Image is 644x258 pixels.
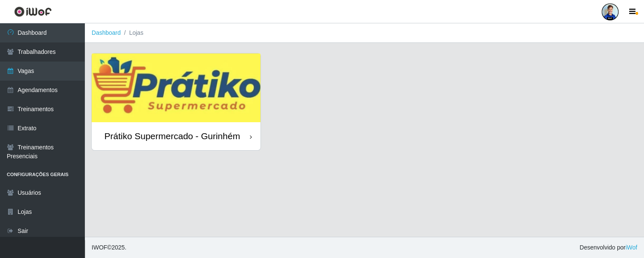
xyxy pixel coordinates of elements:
[104,131,240,141] div: Prátiko Supermercado - Gurinhém
[625,244,637,251] a: iWof
[92,244,107,251] span: IWOF
[580,243,637,252] span: Desenvolvido por
[92,243,126,252] span: © 2025 .
[92,29,121,36] a: Dashboard
[14,6,52,17] img: CoreUI Logo
[85,23,644,43] nav: breadcrumb
[92,53,260,122] img: cardImg
[92,53,260,150] a: Prátiko Supermercado - Gurinhém
[121,28,143,37] li: Lojas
